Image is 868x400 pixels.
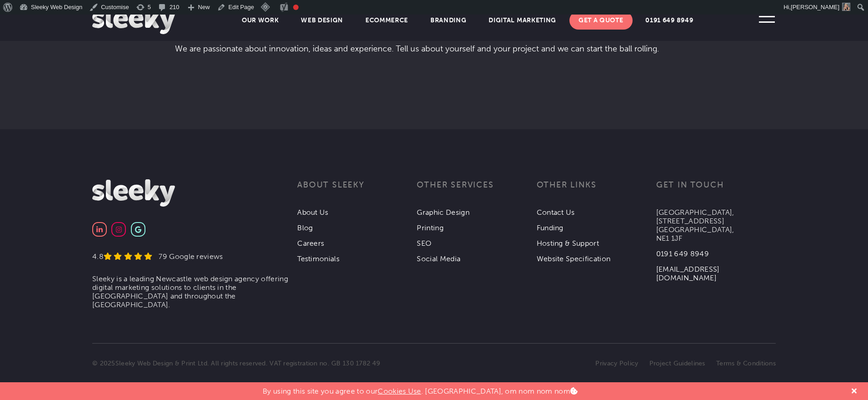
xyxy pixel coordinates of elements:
[656,179,776,201] h3: Get in touch
[791,4,839,10] span: [PERSON_NAME]
[656,249,709,258] a: 0191 649 8949
[842,3,850,11] img: IMG_0170-150x150.jpg
[297,208,329,217] a: About Us
[537,208,575,217] a: Contact Us
[656,265,720,282] a: [EMAIL_ADDRESS][DOMAIN_NAME]
[595,359,638,367] a: Privacy Policy
[537,254,611,263] a: Website Specification
[537,239,599,248] a: Hosting & Support
[92,252,223,261] a: 4.8 79 Google reviews
[417,179,536,201] h3: Other services
[417,254,460,263] a: Social Media
[116,226,122,233] img: Instagram
[297,254,339,263] a: Testimonials
[293,5,299,10] div: Focus keyphrase not set
[716,359,776,367] a: Terms & Conditions
[92,7,175,34] img: Sleeky Web Design Newcastle
[92,179,175,207] img: Sleeky Web Design Newcastle
[378,387,421,395] a: Cookies Use
[421,11,476,30] a: Branding
[297,223,313,232] a: Blog
[292,11,352,30] a: Web Design
[263,382,578,395] p: By using this site you agree to our . [GEOGRAPHIC_DATA], om nom nom nom
[569,11,633,30] a: Get A Quote
[649,359,705,367] a: Project Guidelines
[417,239,431,248] a: SEO
[92,274,297,309] li: Sleeky is a leading Newcastle web design agency offering digital marketing solutions to clients i...
[479,11,565,30] a: Digital Marketing
[297,179,417,201] h3: About Sleeky
[656,208,776,243] p: [GEOGRAPHIC_DATA], [STREET_ADDRESS] [GEOGRAPHIC_DATA], NE1 1JF
[537,223,564,232] a: Funding
[135,226,141,233] img: Google
[417,208,469,217] a: Graphic Design
[152,252,223,261] div: 79 Google reviews
[297,239,324,248] a: Careers
[537,179,656,201] h3: Other links
[96,226,102,233] img: Linkedin
[356,11,417,30] a: Ecommerce
[233,11,288,30] a: Our Work
[417,223,444,232] a: Printing
[92,359,434,367] p: © 2025 . All rights reserved. VAT registration no. GB 130 1782 49
[636,11,702,30] a: 0191 649 8949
